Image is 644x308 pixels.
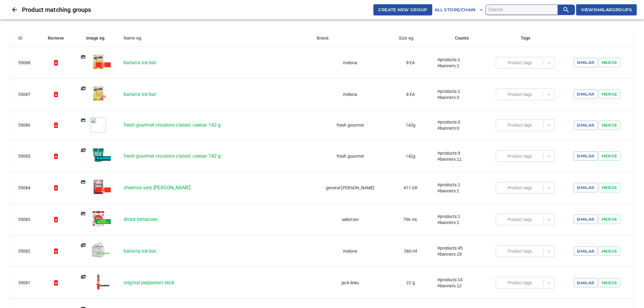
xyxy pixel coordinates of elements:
[312,140,389,172] td: fresh gourmet
[599,183,621,192] button: Merge
[96,219,111,224] img: foodbasics.png
[437,182,486,188] div: #products: 1
[602,184,618,191] span: Merge
[602,59,618,66] span: Merge
[10,110,39,140] td: 55086
[389,267,433,299] td: 22 g
[491,29,560,47] th: Tags
[312,267,389,299] td: jack links
[437,119,486,125] div: #products: 0
[437,188,486,194] div: #banners: 1
[10,140,39,172] td: 55085
[124,247,307,255] p: banana ice bar
[91,179,106,194] img: 49712.jpg
[599,215,621,224] button: Merge
[574,58,598,67] button: Similar
[599,247,621,256] button: Merge
[574,151,598,161] button: Similar
[437,88,486,94] div: #products: 1
[91,243,106,258] img: melona_banana_ice_bar_560_ml
[577,59,595,66] span: Similar
[577,184,595,191] span: Similar
[96,187,111,193] img: calgary-coop.png
[576,4,637,16] button: ViewSimilarGroups
[96,251,111,256] img: save-on-foods.png
[312,47,389,79] td: melona
[399,34,422,42] span: Size eg.
[312,204,389,235] td: selection
[124,279,307,286] p: original pepperoni stick
[599,58,621,67] button: Merge
[96,62,111,68] img: calgary-coop.png
[602,216,618,223] span: Merge
[577,248,595,255] span: Similar
[574,247,598,256] button: Similar
[602,91,618,98] span: Merge
[577,122,595,129] span: Similar
[96,95,111,99] img: coop.png
[91,274,106,289] img: 20945731_en_front_1200.png
[432,29,491,47] th: Counts
[437,125,486,131] div: #banners: 0
[437,94,486,100] div: #banners: 3
[312,79,389,110] td: melona
[124,216,307,223] p: diced tomatoes
[599,89,621,99] button: Merge
[581,6,632,14] span: View Similar Groups
[124,91,307,98] p: banana ice bar
[437,63,486,69] div: #banners: 1
[378,6,427,14] span: Create new group
[577,216,595,223] span: Similar
[91,148,106,163] img: 300x300.jpg
[373,4,432,16] button: Create new group
[389,172,433,204] td: 411 GR
[91,211,106,226] img: 14054297567262.jpg
[389,79,433,110] td: 8 EA
[10,79,39,110] td: 55087
[96,156,111,161] img: voila.png
[599,278,621,288] button: Merge
[437,213,486,219] div: #products: 1
[312,110,389,140] td: fresh gourmet
[91,86,106,101] img: 6018.jpg
[312,235,389,267] td: melona
[18,34,30,42] span: ID
[437,245,486,251] div: #products: 45
[91,117,106,133] img: no-picture-available.png
[577,91,595,98] span: Similar
[10,172,39,204] td: 55084
[432,4,485,16] button: All Store/Chain
[437,150,486,156] div: #products: 9
[10,235,39,267] td: 55082
[124,121,307,129] p: fresh gourmet croutons classic caesar 142 g
[574,183,598,192] button: Similar
[124,59,307,66] p: banana ice bar
[599,121,621,130] button: Merge
[577,152,595,159] span: Similar
[602,279,618,286] span: Merge
[96,283,111,287] img: dominion-newoundland-labrador-grocery.png
[437,219,486,226] div: #banners: 1
[599,151,621,161] button: Merge
[389,140,433,172] td: 142g
[437,283,486,289] div: #banners: 12
[488,5,558,15] input: search
[91,54,106,69] img: 6018.jpg
[389,204,433,235] td: 796 mL
[602,122,618,129] span: Merge
[389,235,433,267] td: 560 ml
[602,152,618,159] span: Merge
[124,152,307,160] p: fresh gourmet croutons classic caesar 142 g
[389,47,433,79] td: 8 EA
[577,279,595,286] span: Similar
[124,184,307,191] p: cheerios very [PERSON_NAME]
[22,5,373,15] h6: Product matching groups
[437,57,486,63] div: #products: 1
[437,156,486,162] div: #banners: 11
[317,34,338,42] span: Brand.
[437,251,486,257] div: #banners: 19
[574,89,598,99] button: Similar
[10,47,39,79] td: 55088
[558,5,575,15] button: search
[10,204,39,235] td: 55083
